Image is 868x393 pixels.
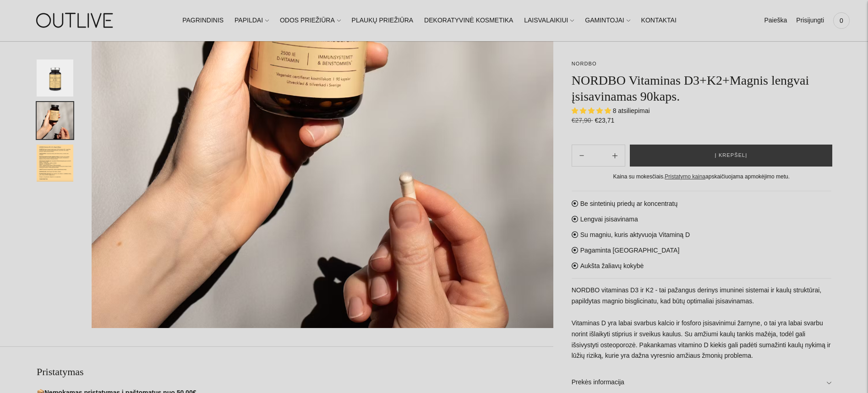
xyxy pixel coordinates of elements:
a: KONTAKTAI [641,11,677,31]
a: PAPILDAI [235,11,269,31]
h2: Pristatymas [37,365,553,379]
span: 8 atsiliepimai [613,107,650,114]
button: Subtract product quantity [605,145,625,167]
a: PAGRINDINIS [182,11,224,31]
s: €27,90 [572,117,593,124]
button: Translation missing: en.general.accessibility.image_thumbail [37,59,73,97]
a: Pristatymo kaina [665,173,705,180]
a: NORDBO [572,61,597,66]
button: Translation missing: en.general.accessibility.image_thumbail [37,145,73,182]
a: Paieška [764,11,787,31]
h1: NORDBO Vitaminas D3+K2+Magnis lengvai įsisavinamas 90kaps. [572,72,831,104]
input: Product quantity [591,149,605,162]
a: ODOS PRIEŽIŪRA [280,11,341,31]
div: Kaina su mokesčiais. apskaičiuojama apmokėjimo metu. [572,172,831,182]
span: €23,71 [595,117,614,124]
button: Translation missing: en.general.accessibility.image_thumbail [37,102,73,139]
a: 0 [833,11,850,31]
p: NORDBO vitaminas D3 ir K2 - tai pažangus derinys imuninei sistemai ir kaulų struktūrai, papildyta... [572,285,831,362]
span: 0 [835,14,848,27]
a: Prisijungti [796,11,824,31]
span: Į krepšelį [715,151,748,160]
button: Į krepšelį [630,145,832,167]
a: GAMINTOJAI [585,11,630,31]
button: Add product quantity [572,145,591,167]
a: LAISVALAIKIUI [524,11,574,31]
a: PLAUKŲ PRIEŽIŪRA [352,11,414,31]
img: OUTLIVE [18,5,133,36]
a: DEKORATYVINĖ KOSMETIKA [424,11,513,31]
span: 5.00 stars [572,107,613,114]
